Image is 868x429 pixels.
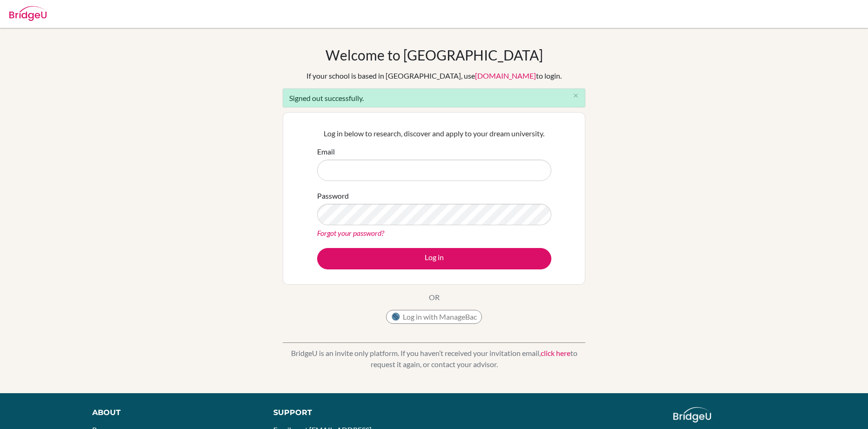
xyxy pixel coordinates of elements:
[283,88,585,107] div: Signed out successfully.
[306,70,562,81] div: If your school is based in [GEOGRAPHIC_DATA], use to login.
[386,310,482,324] button: Log in with ManageBac
[92,407,253,418] div: About
[283,348,585,370] p: BridgeU is an invite only platform. If you haven’t received your invitation email, to request it ...
[572,92,579,99] i: close
[429,292,440,303] p: OR
[541,349,570,357] a: click here
[317,228,384,237] a: Forgot your password?
[673,407,711,422] img: logo_white@2x-f4f0deed5e89b7ecb1c2cc34c3e3d731f90f0f143d5ea2071677605dd97b5244.png
[273,407,423,418] div: Support
[475,71,536,80] a: [DOMAIN_NAME]
[317,190,349,201] label: Password
[317,248,551,269] button: Log in
[566,89,585,103] button: Close
[317,128,551,139] p: Log in below to research, discover and apply to your dream university.
[317,146,335,157] label: Email
[325,47,543,63] h1: Welcome to [GEOGRAPHIC_DATA]
[9,6,47,21] img: Bridge-U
